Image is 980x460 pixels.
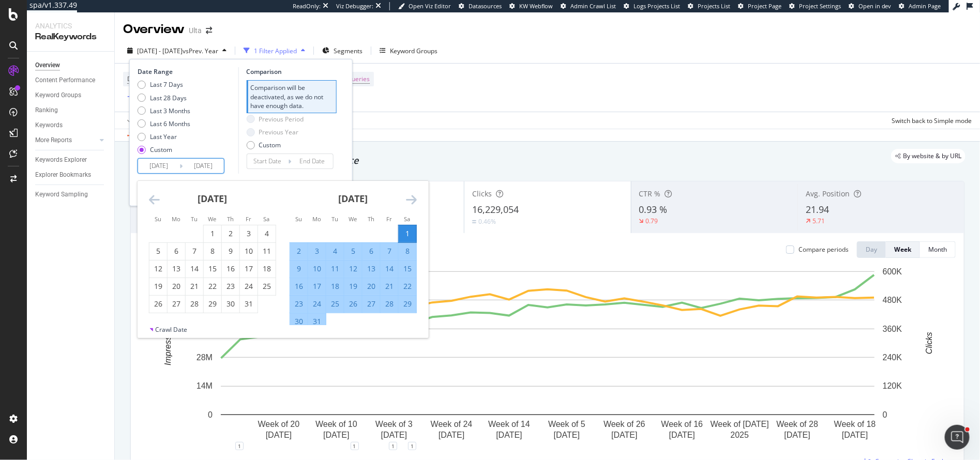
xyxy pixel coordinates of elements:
[222,299,239,309] div: 30
[308,299,326,309] div: 24
[204,299,221,309] div: 29
[406,193,417,206] div: Move forward to switch to the next month.
[137,47,183,55] span: [DATE] - [DATE]
[290,278,308,295] td: Selected. Sunday, January 16, 2022
[149,242,167,260] td: Choose Sunday, December 5, 2021 as your check-out date. It’s available.
[903,153,961,159] span: By website & by URL
[168,281,185,292] div: 20
[258,246,276,256] div: 11
[258,225,276,242] td: Choose Saturday, December 4, 2021 as your check-out date. It’s available.
[240,264,258,274] div: 17
[35,155,87,165] div: Keywords Explorer
[189,25,202,36] div: Ulta
[167,278,185,295] td: Choose Monday, December 20, 2021 as your check-out date. It’s available.
[611,431,637,440] text: [DATE]
[698,2,730,10] span: Projects List
[561,2,616,10] a: Admin Crawl List
[35,75,95,86] div: Content Performance
[222,246,239,256] div: 9
[139,266,956,446] div: A chart.
[785,431,810,440] text: [DATE]
[290,316,308,327] div: 30
[222,228,239,239] div: 2
[408,442,416,450] div: 1
[290,260,308,278] td: Selected. Sunday, January 9, 2022
[203,225,221,242] td: Choose Wednesday, December 1, 2021 as your check-out date. It’s available.
[326,278,344,295] td: Selected. Tuesday, January 18, 2022
[688,2,730,10] a: Projects List
[138,132,190,141] div: Last Year
[887,112,972,129] button: Switch back to Simple mode
[866,245,877,254] div: Day
[203,278,221,295] td: Choose Wednesday, December 22, 2021 as your check-out date. It’s available.
[258,228,276,239] div: 4
[748,2,781,10] span: Project Page
[240,281,258,292] div: 24
[239,42,309,59] button: 1 Filter Applied
[894,245,911,254] div: Week
[363,299,380,309] div: 27
[221,225,239,242] td: Choose Thursday, December 2, 2021 as your check-out date. It’s available.
[35,189,107,200] a: Keyword Sampling
[138,119,190,128] div: Last 6 Months
[363,264,380,274] div: 13
[639,189,661,198] span: CTR %
[389,442,397,450] div: 1
[315,420,357,429] text: Week of 10
[203,295,221,313] td: Choose Wednesday, December 29, 2021 as your check-out date. It’s available.
[138,106,190,115] div: Last 3 Months
[185,242,203,260] td: Choose Tuesday, December 7, 2021 as your check-out date. It’s available.
[351,442,359,450] div: 1
[812,217,825,225] div: 5.71
[899,2,941,10] a: Admin Page
[883,410,887,419] text: 0
[222,281,239,292] div: 23
[246,115,304,124] div: Previous Period
[155,325,187,334] div: Crawl Date
[246,141,304,149] div: Custom
[203,260,221,278] td: Choose Wednesday, December 15, 2021 as your check-out date. It’s available.
[35,60,60,71] div: Overview
[204,228,221,239] div: 1
[258,264,276,274] div: 18
[399,281,416,292] div: 22
[375,42,442,59] button: Keyword Groups
[240,246,258,256] div: 10
[509,2,553,10] a: KW Webflow
[646,217,658,225] div: 0.79
[398,2,451,10] a: Open Viz Editor
[204,246,221,256] div: 8
[149,281,167,292] div: 19
[398,242,416,260] td: Selected. Saturday, January 8, 2022
[570,2,616,10] span: Admin Crawl List
[344,278,362,295] td: Selected. Wednesday, January 19, 2022
[239,278,258,295] td: Choose Friday, December 24, 2021 as your check-out date. It’s available.
[390,47,438,55] div: Keyword Groups
[308,281,326,292] div: 17
[363,281,380,292] div: 20
[834,420,876,429] text: Week of 18
[472,203,519,216] span: 16,229,054
[246,215,251,223] small: Fr
[624,2,680,10] a: Logs Projects List
[326,295,344,313] td: Selected. Tuesday, January 25, 2022
[777,420,819,429] text: Week of 28
[239,295,258,313] td: Choose Friday, December 31, 2021 as your check-out date. It’s available.
[290,242,308,260] td: Selected. Sunday, January 2, 2022
[439,431,464,440] text: [DATE]
[318,42,367,59] button: Segments
[123,91,164,103] button: Add Filter
[308,242,326,260] td: Selected. Monday, January 3, 2022
[399,299,416,309] div: 29
[35,105,107,116] a: Ranking
[472,220,476,223] img: Equal
[123,42,231,59] button: [DATE] - [DATE]vsPrev. Year
[308,313,326,330] td: Selected. Monday, January 31, 2022
[246,67,336,76] div: Comparison
[247,154,288,168] input: Start Date
[149,264,167,274] div: 12
[290,281,308,292] div: 16
[185,260,203,278] td: Choose Tuesday, December 14, 2021 as your check-out date. It’s available.
[639,203,668,216] span: 0.93 %
[478,217,496,226] div: 0.46%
